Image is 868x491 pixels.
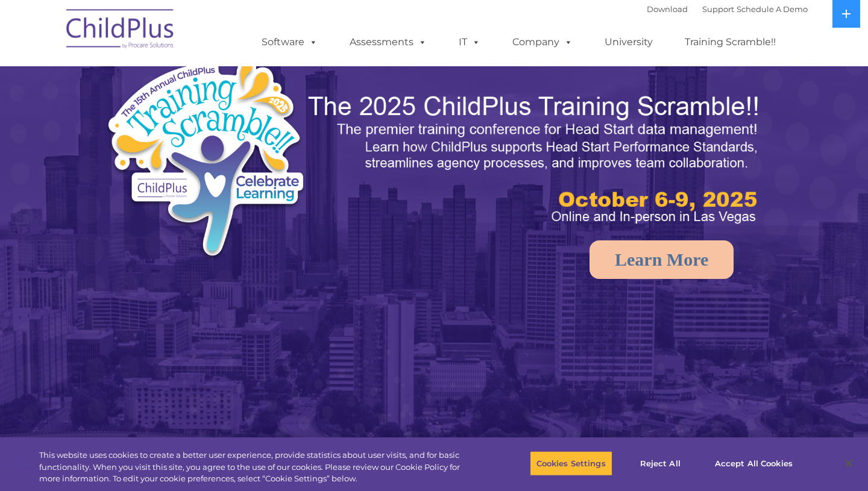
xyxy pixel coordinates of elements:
a: Support [702,4,734,14]
a: Download [647,4,688,14]
div: This website uses cookies to create a better user experience, provide statistics about user visit... [39,449,477,485]
a: University [593,30,665,54]
a: Software [250,30,330,54]
a: Schedule A Demo [737,4,808,14]
button: Cookies Settings [530,451,612,476]
a: IT [447,30,492,54]
button: Accept All Cookies [708,451,799,476]
button: Close [835,450,862,477]
font: | [647,4,808,14]
a: Training Scramble!! [673,30,788,54]
a: Assessments [338,30,439,54]
a: Learn More [590,240,734,279]
a: Company [500,30,585,54]
button: Reject All [623,451,698,476]
img: ChildPlus by Procare Solutions [60,1,181,61]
